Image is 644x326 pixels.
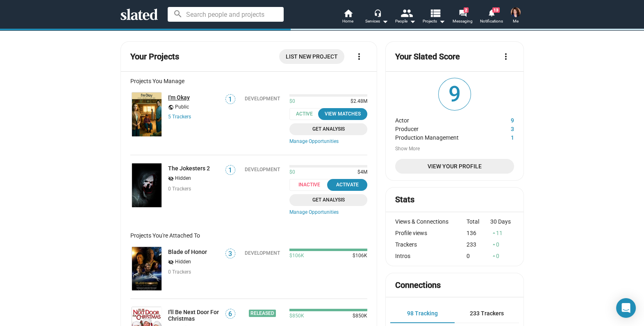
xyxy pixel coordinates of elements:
span: $0 [289,98,295,105]
button: View Matches [318,108,368,120]
dt: Actor [395,115,483,124]
span: Inactive [289,179,333,191]
a: 2Messaging [448,8,477,26]
mat-icon: headset_mic [374,9,381,16]
div: Profile views [395,230,467,236]
span: $850K [349,313,367,319]
span: 1 [226,166,235,174]
span: $106K [289,253,304,259]
mat-card-title: Connections [395,280,441,291]
mat-icon: people [400,7,412,19]
a: List New Project [279,49,344,64]
mat-card-title: Your Slated Score [395,51,460,62]
a: 13Notifications [477,8,506,26]
span: List New Project [286,49,338,64]
dd: 1 [483,132,514,141]
div: 0 [490,241,514,248]
mat-icon: arrow_drop_up [491,230,497,236]
span: Home [342,16,353,26]
img: The Jokesters 2 [132,163,162,207]
div: Projects You're Attached To [130,232,368,239]
mat-card-title: Stats [395,194,414,205]
dd: 9 [483,115,514,124]
div: Activate [332,181,362,189]
mat-icon: more_vert [501,52,511,61]
span: s [189,114,191,120]
mat-icon: notifications [487,9,495,16]
a: I'm Okay [130,91,163,138]
button: People [391,8,420,26]
button: Show More [395,146,420,152]
span: Active [289,108,324,120]
span: 9 [439,78,471,110]
div: View Matches [323,110,363,118]
a: Home [334,8,362,26]
dt: Producer [395,124,483,132]
span: 2 [464,7,469,13]
a: Manage Opportunities [289,138,367,145]
div: Development [245,250,280,256]
span: Get Analysis [294,125,362,134]
mat-icon: arrow_drop_down [437,16,447,26]
div: Services [365,16,388,26]
span: 1 [226,95,235,104]
span: Hidden [175,175,191,182]
span: $2.48M [347,98,367,105]
mat-icon: view_list [429,7,441,19]
div: Trackers [395,241,467,248]
div: 136 [467,230,490,236]
a: View Your Profile [395,159,514,174]
mat-icon: visibility_off [168,258,174,266]
span: $106K [349,253,367,259]
img: I'm Okay [132,93,162,136]
span: 0 Trackers [168,269,191,275]
div: Total [467,218,490,225]
img: Blade of Honor [132,247,162,291]
a: The Jokesters 2 [168,165,210,172]
mat-icon: arrow_drop_up [491,253,497,259]
mat-card-title: Your Projects [130,51,179,62]
span: Me [513,16,519,26]
mat-icon: arrow_drop_down [380,16,390,26]
div: Intros [395,253,467,259]
div: 30 Days [490,218,514,225]
img: Jodie Bentley [511,7,521,17]
div: People [395,16,416,26]
div: Development [245,167,280,172]
span: Projects [423,16,445,26]
dt: Production Management [395,132,483,141]
a: Blade of Honor [130,245,163,292]
span: 3 [226,250,235,258]
span: View Your Profile [402,159,507,174]
mat-icon: more_vert [354,52,364,61]
a: Blade of Honor [168,249,207,255]
span: Notifications [480,16,503,26]
div: 0 [467,253,490,259]
a: Get Analysis [289,194,367,206]
div: Released [249,310,276,317]
span: Messaging [453,16,473,26]
span: $4M [354,169,367,176]
div: Views & Connections [395,218,467,225]
mat-icon: forum [459,9,467,17]
a: I'll Be Next Door For Christmas [168,309,220,322]
span: $0 [289,169,295,176]
div: Open Intercom Messenger [616,298,636,318]
span: Public [175,104,189,111]
span: 233 Trackers [470,310,504,317]
mat-icon: home [343,8,353,18]
span: 98 Tracking [407,310,438,317]
span: 0 Trackers [168,186,191,192]
button: Projects [420,8,448,26]
div: 0 [490,253,514,259]
span: 6 [226,310,235,318]
div: Projects You Manage [130,78,368,84]
div: Development [245,96,280,102]
button: Services [362,8,391,26]
a: Get Analysis [289,123,367,135]
a: I'm Okay [168,94,190,101]
a: The Jokesters 2 [130,162,163,209]
span: $850K [289,313,304,319]
a: 5 Trackers [168,114,191,120]
button: Activate [327,179,367,191]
